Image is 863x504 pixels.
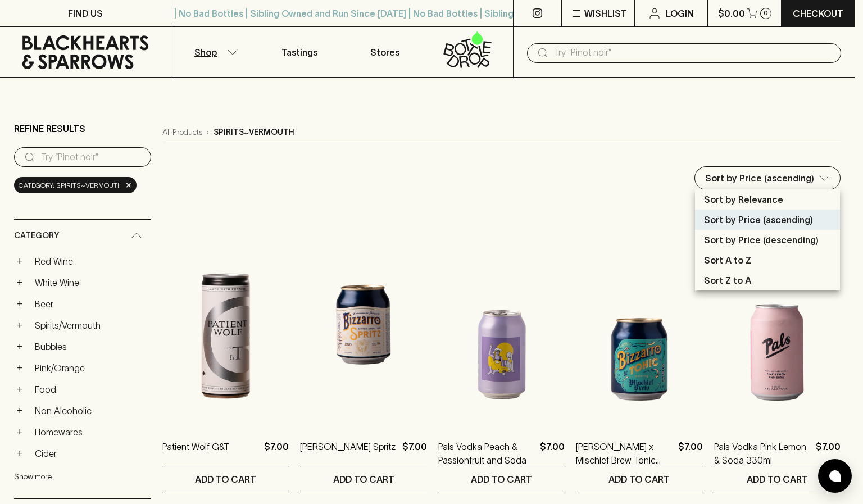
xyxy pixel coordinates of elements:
p: Sort by Price (ascending) [704,213,813,226]
p: Sort Z to A [704,274,751,287]
p: Sort A to Z [704,253,751,267]
p: Sort by Relevance [704,193,783,206]
p: Sort by Price (descending) [704,233,819,247]
img: bubble-icon [829,470,841,482]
